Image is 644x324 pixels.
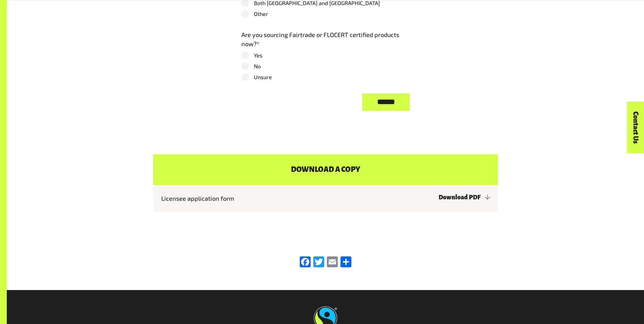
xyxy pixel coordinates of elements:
label: Other [241,10,410,18]
a: Facebook [298,256,312,268]
label: No [241,62,410,70]
a: Share [339,256,353,268]
h4: Download a copy [153,154,498,185]
label: Yes [241,51,410,59]
a: Twitter [312,256,326,268]
a: Email [326,256,339,268]
label: Unsure [241,73,410,81]
label: Are you sourcing Fairtrade or FLOCERT certified products now? [241,30,410,49]
a: Download PDF [439,194,490,201]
